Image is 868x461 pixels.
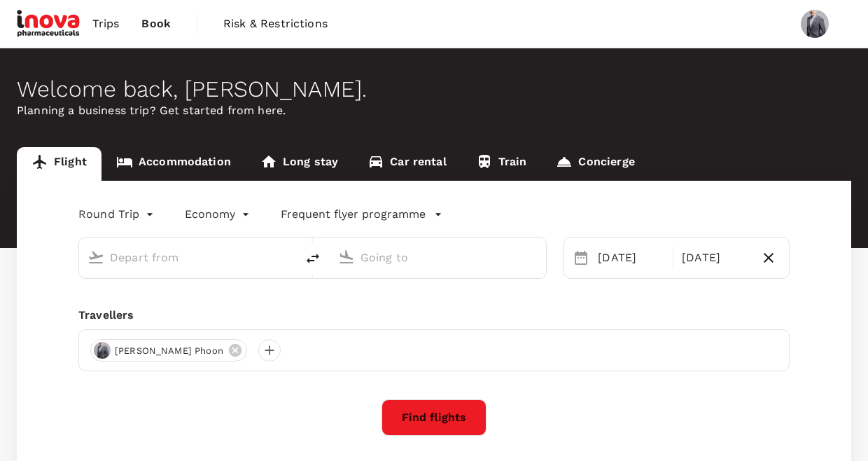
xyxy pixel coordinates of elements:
p: Planning a business trip? Get started from here. [17,102,851,119]
input: Depart from [110,247,267,268]
a: Long stay [246,147,353,181]
a: Flight [17,147,101,181]
button: Open [536,256,539,259]
span: Risk & Restrictions [223,15,328,32]
div: [PERSON_NAME] Phoon [90,339,247,362]
div: [DATE] [592,244,670,272]
button: Frequent flyer programme [281,206,442,223]
input: Going to [360,247,517,268]
div: Welcome back , [PERSON_NAME] . [17,76,851,102]
img: iNova Pharmaceuticals [17,8,81,39]
button: Open [286,256,289,259]
a: Concierge [541,147,649,181]
span: [PERSON_NAME] Phoon [106,344,232,358]
button: delete [296,242,330,275]
p: Frequent flyer programme [281,206,426,223]
div: Round Trip [78,203,157,226]
div: [DATE] [676,244,754,272]
span: Book [141,15,171,32]
img: Johnson Phoon [801,10,829,38]
a: Train [461,147,542,181]
a: Car rental [353,147,461,181]
button: Find flights [381,399,486,436]
div: Economy [185,203,253,226]
span: Trips [92,15,120,32]
div: Travellers [78,307,790,324]
img: avatar-689bfca2ccc42.jpeg [94,342,111,359]
a: Accommodation [101,147,246,181]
